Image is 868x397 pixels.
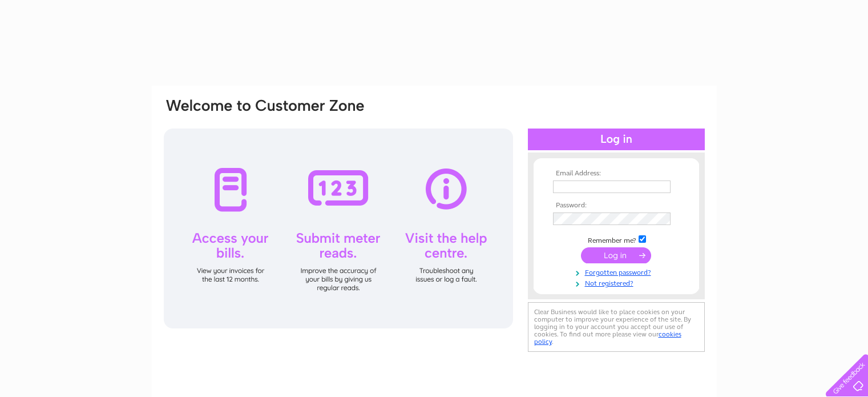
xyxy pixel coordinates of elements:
th: Password: [550,202,683,210]
a: Not registered? [553,277,683,288]
a: cookies policy [534,330,681,346]
th: Email Address: [550,170,683,178]
input: Submit [581,247,651,263]
a: Forgotten password? [553,266,683,277]
td: Remember me? [550,234,683,245]
div: Clear Business would like to place cookies on your computer to improve your experience of the sit... [528,302,705,352]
